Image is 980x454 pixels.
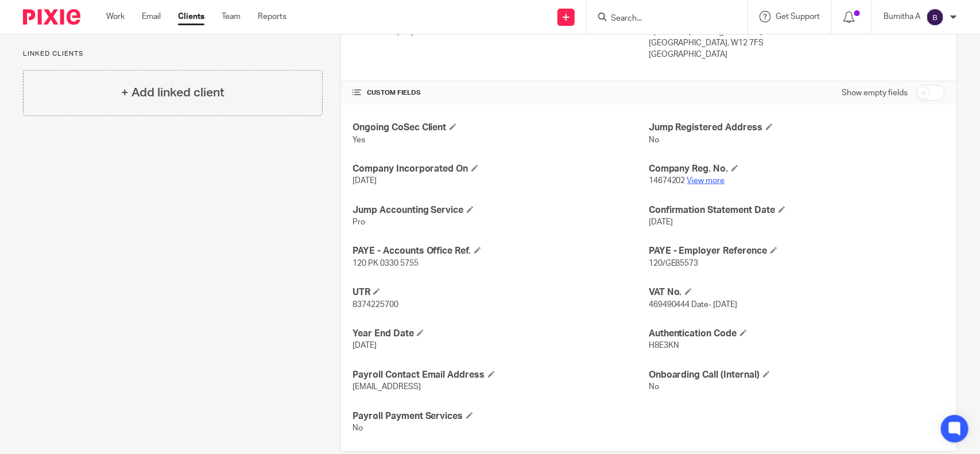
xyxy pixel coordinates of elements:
[649,218,673,226] span: [DATE]
[353,88,649,98] h4: CUSTOM FIELDS
[353,163,649,175] h4: Company Incorporated On
[649,369,945,381] h4: Onboarding Call (Internal)
[353,369,649,381] h4: Payroll Contact Email Address
[649,259,699,267] span: 120/GE85573
[353,204,649,216] h4: Jump Accounting Service
[353,328,649,340] h4: Year End Date
[649,37,945,49] p: [GEOGRAPHIC_DATA], W12 7FS
[178,11,204,22] a: Clients
[649,122,945,134] h4: Jump Registered Address
[649,383,659,391] span: No
[353,259,419,267] span: 120 PK 0330 5755
[353,122,649,134] h4: Ongoing CoSec Client
[353,286,649,298] h4: UTR
[649,136,659,144] span: No
[258,11,286,22] a: Reports
[222,11,241,22] a: Team
[649,286,945,298] h4: VAT No.
[142,11,161,22] a: Email
[649,328,945,340] h4: Authentication Code
[353,218,365,226] span: Pro
[353,245,649,257] h4: PAYE - Accounts Office Ref.
[687,177,725,185] a: View more
[649,245,945,257] h4: PAYE - Employer Reference
[649,301,738,309] span: 469490444 Date- [DATE]
[649,342,679,350] span: H8E3KN
[353,383,421,391] span: [EMAIL_ADDRESS]
[649,163,945,175] h4: Company Reg. No.
[842,87,908,99] label: Show empty fields
[649,49,945,60] p: [GEOGRAPHIC_DATA]
[610,14,713,24] input: Search
[884,11,920,22] p: Bumitha A
[121,84,224,102] h4: + Add linked client
[776,13,820,21] span: Get Support
[23,9,80,25] img: Pixie
[649,177,685,185] span: 14674202
[23,49,323,59] p: Linked clients
[353,177,377,185] span: [DATE]
[353,136,365,144] span: Yes
[353,424,363,432] span: No
[106,11,125,22] a: Work
[353,301,398,309] span: 8374225700
[353,342,377,350] span: [DATE]
[649,204,945,216] h4: Confirmation Statement Date
[353,410,649,422] h4: Payroll Payment Services
[926,8,944,26] img: svg%3E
